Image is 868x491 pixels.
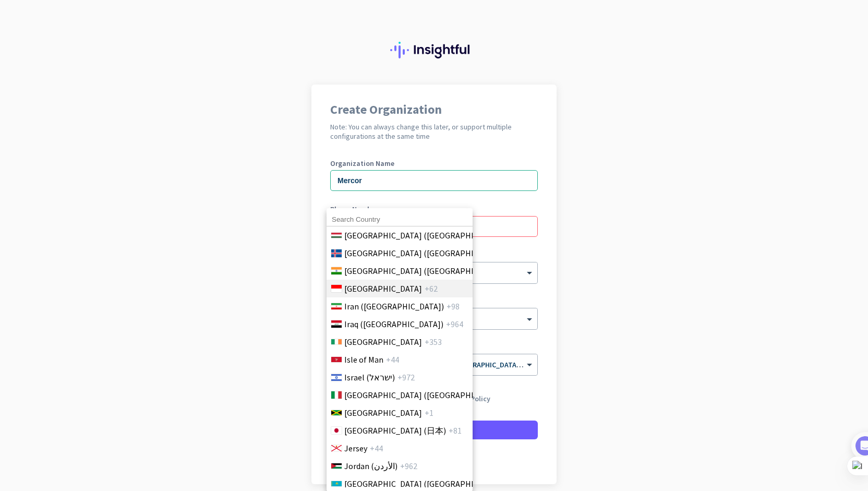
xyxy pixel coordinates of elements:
span: +62 [425,282,438,295]
span: +81 [449,424,462,437]
span: +44 [370,442,383,454]
span: Iraq (‫[GEOGRAPHIC_DATA]‬‎) [344,318,443,330]
input: Search Country [327,213,473,226]
span: Jordan (‫الأردن‬‎) [344,460,397,472]
span: Jersey [344,442,367,454]
span: [GEOGRAPHIC_DATA] ([GEOGRAPHIC_DATA]) [344,229,507,242]
span: [GEOGRAPHIC_DATA] ([GEOGRAPHIC_DATA]) [344,477,507,490]
span: +98 [447,300,460,313]
span: +1 [425,406,433,419]
span: +44 [386,353,399,366]
span: +972 [397,371,415,384]
span: Isle of Man [344,353,383,366]
span: [GEOGRAPHIC_DATA] [344,336,422,348]
span: [GEOGRAPHIC_DATA] [344,282,422,295]
span: [GEOGRAPHIC_DATA] ([GEOGRAPHIC_DATA]) [344,389,507,401]
span: +962 [400,460,417,472]
span: [GEOGRAPHIC_DATA] ([GEOGRAPHIC_DATA]) [344,247,507,259]
span: [GEOGRAPHIC_DATA] [344,406,422,419]
span: Iran (‫[GEOGRAPHIC_DATA]‬‎) [344,300,444,313]
span: [GEOGRAPHIC_DATA] ([GEOGRAPHIC_DATA]) [344,265,507,277]
span: +353 [425,336,442,348]
span: [GEOGRAPHIC_DATA] (日本) [344,424,446,437]
span: Israel (‫ישראל‬‎) [344,371,395,384]
span: +964 [446,318,463,330]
